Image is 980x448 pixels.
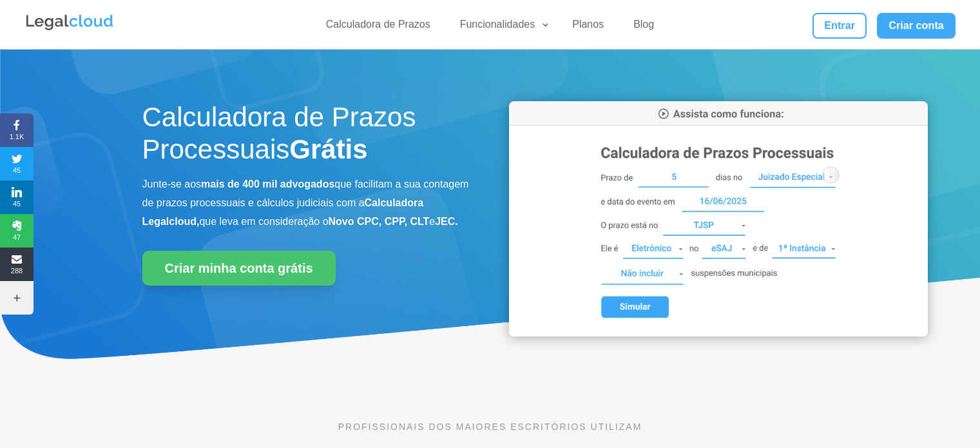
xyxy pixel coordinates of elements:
[142,197,424,227] b: Calculadora Legalcloud,
[289,134,367,164] strong: Grátis
[142,175,471,231] p: Junte-se aos que facilitam a sua contagem de prazos processuais e cálculos judiciais com a que le...
[509,101,928,336] img: Calculadora de Prazos Processuais da Legalcloud
[564,18,611,37] a: Planos
[142,251,336,286] a: Criar minha conta grátis
[509,327,928,338] a: Calculadora de Prazos Processuais da Legalcloud
[812,13,867,39] a: Entrar
[877,13,956,39] a: Criar conta
[142,101,471,173] h1: Calculadora de Prazos Processuais
[329,216,430,227] b: Novo CPC, CPP, CLT
[24,23,115,34] a: Logo da Legalcloud
[142,420,838,434] p: PROFISSIONAIS DOS MAIORES ESCRITÓRIOS UTILIZAM
[435,216,458,227] b: JEC.
[452,18,551,37] a: Funcionalidades
[24,13,115,32] img: Legalcloud Logo
[626,18,662,37] a: Blog
[201,179,334,190] b: mais de 400 mil advogados
[318,18,438,37] a: Calculadora de Prazos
